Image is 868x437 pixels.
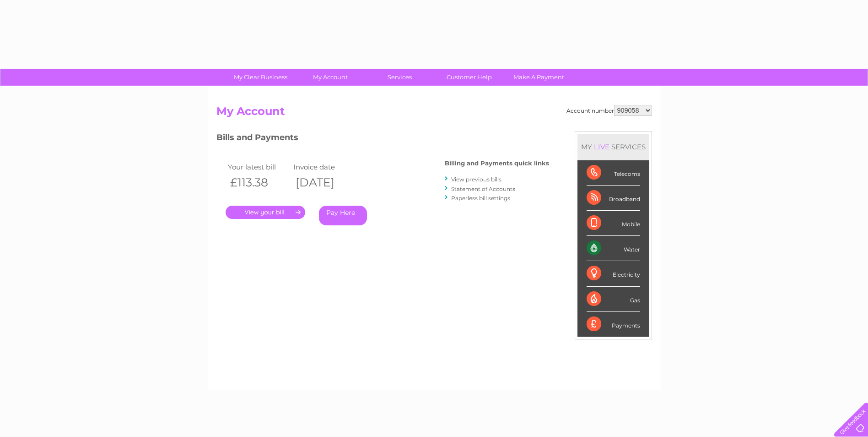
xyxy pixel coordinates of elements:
[587,160,640,186] div: Telecoms
[577,134,649,160] div: MY SERVICES
[319,206,367,225] a: Pay Here
[451,195,510,202] a: Paperless bill settings
[587,211,640,236] div: Mobile
[362,69,437,86] a: Services
[291,173,357,192] th: [DATE]
[587,312,640,337] div: Payments
[587,287,640,312] div: Gas
[451,186,515,192] a: Statement of Accounts
[587,261,640,286] div: Electricity
[431,69,507,86] a: Customer Help
[292,69,368,86] a: My Account
[216,131,549,147] h3: Bills and Payments
[223,69,298,86] a: My Clear Business
[226,173,291,192] th: £113.38
[291,161,357,173] td: Invoice date
[566,105,652,116] div: Account number
[587,236,640,261] div: Water
[592,142,611,151] div: LIVE
[587,186,640,211] div: Broadband
[445,160,549,167] h4: Billing and Payments quick links
[501,69,577,86] a: Make A Payment
[216,105,652,122] h2: My Account
[226,161,291,173] td: Your latest bill
[451,176,501,183] a: View previous bills
[226,206,305,219] a: .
